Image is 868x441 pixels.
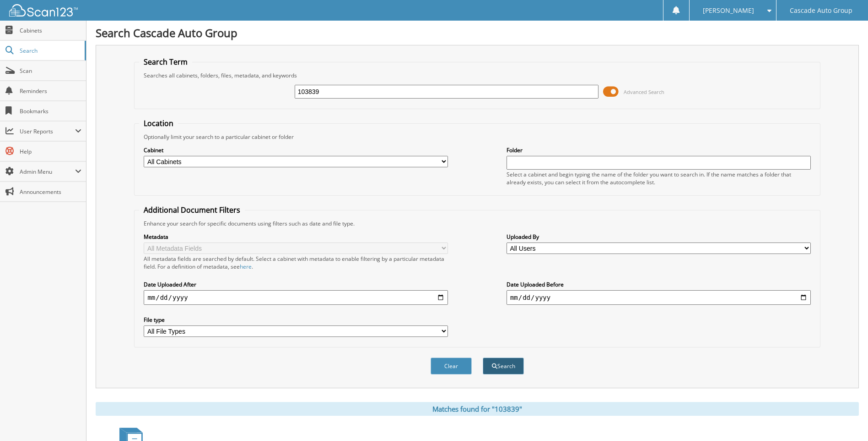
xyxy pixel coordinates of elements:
span: User Reports [20,127,75,135]
div: Matches found for "103839" [96,402,859,416]
input: end [507,290,811,305]
span: Advanced Search [624,88,664,95]
label: Date Uploaded Before [507,281,811,288]
input: start [144,290,448,305]
label: Uploaded By [507,233,811,241]
button: Clear [431,358,472,375]
label: Date Uploaded After [144,281,448,288]
span: Cascade Auto Group [790,8,852,13]
span: Search [20,47,80,55]
div: Enhance your search for specific documents using filters such as date and file type. [139,220,815,227]
div: Optionally limit your search to a particular cabinet or folder [139,133,815,141]
label: Metadata [144,233,448,241]
span: Reminders [20,87,81,95]
div: All metadata fields are searched by default. Select a cabinet with metadata to enable filtering b... [144,255,448,270]
legend: Location [139,118,178,128]
button: Search [483,358,524,375]
label: Folder [507,146,811,154]
span: Cabinets [20,27,81,34]
div: Searches all cabinets, folders, files, metadata, and keywords [139,72,815,79]
h1: Search Cascade Auto Group [96,25,859,40]
span: Announcements [20,188,81,196]
span: Scan [20,67,81,75]
label: Cabinet [144,146,448,154]
legend: Additional Document Filters [139,205,245,215]
legend: Search Term [139,57,192,67]
iframe: Chat Widget [822,397,868,441]
span: [PERSON_NAME] [703,8,754,13]
span: Admin Menu [20,168,75,176]
span: Bookmarks [20,107,81,115]
span: Help [20,148,81,155]
a: here [240,263,252,270]
img: scan123-logo-white.svg [9,4,78,17]
label: File type [144,316,448,324]
div: Select a cabinet and begin typing the name of the folder you want to search in. If the name match... [507,171,811,186]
